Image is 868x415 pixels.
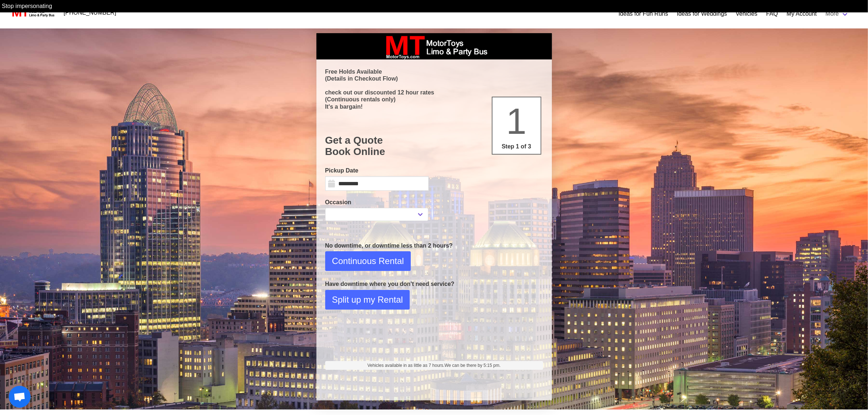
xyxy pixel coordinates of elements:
span: Continuous Rental [332,255,404,268]
img: MotorToys Logo [10,8,55,18]
a: FAQ [766,9,778,18]
button: Split up my Rental [325,290,410,310]
a: Stop impersonating [2,3,52,9]
p: (Continuous rentals only) [325,96,543,103]
p: (Details in Checkout Flow) [325,75,543,82]
h1: Get a Quote Book Online [325,135,543,158]
img: box_logo_brand.jpeg [379,33,489,59]
p: It's a bargain! [325,103,543,110]
label: Occasion [325,198,429,207]
p: No downtime, or downtime less than 2 hours? [325,241,543,250]
a: My Account [787,9,817,18]
a: Ideas for Fun Runs [619,9,668,18]
p: Free Holds Available [325,68,543,75]
button: Continuous Rental [325,251,411,271]
a: Ideas for Weddings [677,9,727,18]
label: Pickup Date [325,166,429,175]
span: Vehicles available in as little as 7 hours. [367,362,501,369]
span: Split up my Rental [332,293,403,306]
p: Step 1 of 3 [495,142,538,151]
p: Have downtime where you don't need service? [325,280,543,288]
span: 1 [506,101,527,141]
p: check out our discounted 12 hour rates [325,89,543,96]
a: [PHONE_NUMBER] [59,5,121,20]
a: Vehicles [736,9,758,18]
a: More [821,7,853,21]
span: We can be there by 5:15 pm. [444,363,501,368]
div: Open chat [9,386,31,408]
